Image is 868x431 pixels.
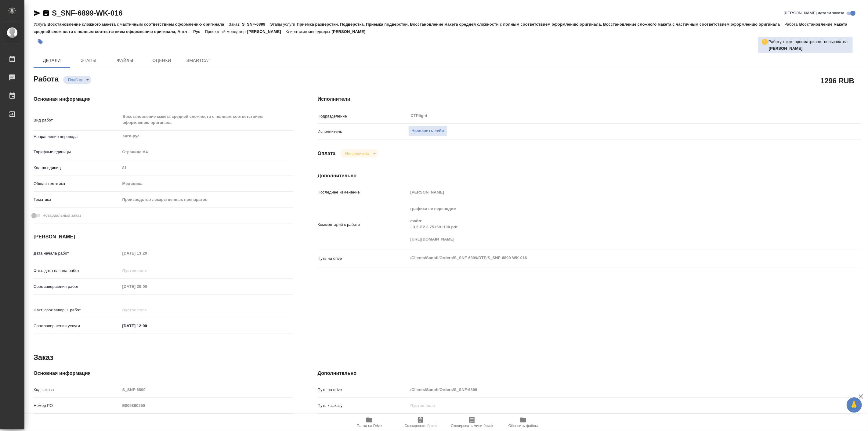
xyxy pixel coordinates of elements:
[66,77,84,82] button: Подбор
[408,401,816,410] input: Пустое поле
[34,323,120,329] p: Срок завершения услуги
[34,73,59,84] h2: Работа
[821,75,854,86] h2: 1296 RUB
[34,403,120,409] p: Номер РО
[446,414,497,431] button: Скопировать мини-бриф
[120,306,174,314] input: Пустое поле
[318,222,408,228] p: Комментарий к работе
[408,204,816,244] textarea: графики не переводим файл: - 3.2.P.2.3 75+50+100.pdf [URL][DOMAIN_NAME]
[318,113,408,119] p: Подразделение
[34,387,120,393] p: Код заказа
[784,10,844,16] span: [PERSON_NAME] детали заказа
[52,9,122,17] a: S_SNF-6899-WK-016
[42,9,50,17] button: Скопировать ссылку
[34,96,293,103] h4: Основная информация
[408,126,447,136] button: Назначить себя
[769,45,850,52] p: Третьякова Мария
[120,321,174,330] input: ✎ Введи что-нибудь
[395,414,446,431] button: Скопировать бриф
[120,147,293,157] div: Страница А4
[120,401,293,410] input: Пустое поле
[318,96,861,103] h4: Исполнители
[784,22,799,27] p: Работа
[34,353,53,362] h2: Заказ
[120,282,174,291] input: Пустое поле
[34,233,293,241] h4: [PERSON_NAME]
[34,35,47,49] button: Добавить тэг
[34,307,120,313] p: Факт. срок заверш. работ
[34,181,120,187] p: Общая тематика
[42,212,81,219] span: Нотариальный заказ
[147,57,176,64] span: Оценки
[318,189,408,195] p: Последнее изменение
[408,253,816,263] textarea: /Clients/Sanofi/Orders/S_SNF-6899/DTP/S_SNF-6899-WK-016
[120,194,293,205] div: Производство лекарственных препаратов
[497,414,549,431] button: Обновить файлы
[47,22,229,27] p: Восстановление сложного макета с частичным соответствием оформлению оригинала
[318,403,408,409] p: Путь к заказу
[247,29,286,34] p: [PERSON_NAME]
[242,22,270,27] p: S_SNF-6899
[412,128,444,135] span: Назначить себя
[408,385,816,394] input: Пустое поле
[318,370,861,377] h4: Дополнительно
[205,29,247,34] p: Проектный менеджер
[343,151,371,156] button: Не оплачена
[508,424,538,428] span: Обновить файлы
[318,172,861,179] h4: Дополнительно
[34,197,120,203] p: Тематика
[34,117,120,123] p: Вид работ
[769,39,850,45] p: Работу также просматривает пользователь
[74,57,103,64] span: Этапы
[120,163,293,172] input: Пустое поле
[34,9,41,17] button: Скопировать ссылку для ЯМессенджера
[297,22,784,27] p: Приемка разверстки, Подверстка, Приемка подверстки, Восстановление макета средней сложности с пол...
[451,424,493,428] span: Скопировать мини-бриф
[344,414,395,431] button: Папка на Drive
[34,165,120,171] p: Кол-во единиц
[34,284,120,290] p: Срок завершения работ
[340,149,378,158] div: Подбор
[404,424,436,428] span: Скопировать бриф
[34,22,848,34] p: Восстановление макета средней сложности с полным соответствием оформлению оригинала, Англ → Рус
[34,134,120,140] p: Направление перевода
[34,268,120,274] p: Факт. дата начала работ
[332,29,370,34] p: [PERSON_NAME]
[120,385,293,394] input: Пустое поле
[357,424,382,428] span: Папка на Drive
[34,149,120,155] p: Тарифные единицы
[63,76,91,84] div: Подбор
[286,29,332,34] p: Клиентские менеджеры
[184,57,213,64] span: SmartCat
[318,255,408,262] p: Путь на drive
[847,397,862,413] button: 🙏
[120,249,174,258] input: Пустое поле
[37,57,67,64] span: Детали
[229,22,242,27] p: Заказ:
[769,46,803,51] b: [PERSON_NAME]
[34,250,120,256] p: Дата начала работ
[110,57,140,64] span: Файлы
[318,150,336,157] h4: Оплата
[120,179,293,189] div: Медицина
[849,399,859,411] span: 🙏
[120,266,174,275] input: Пустое поле
[270,22,297,27] p: Этапы услуги
[318,387,408,393] p: Путь на drive
[34,22,47,27] p: Услуга
[318,129,408,135] p: Исполнитель
[34,370,293,377] h4: Основная информация
[408,188,816,197] input: Пустое поле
